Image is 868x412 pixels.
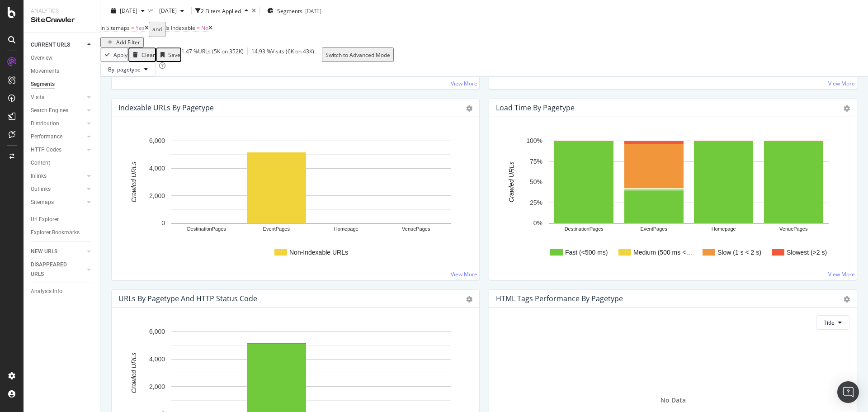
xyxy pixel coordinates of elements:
a: View More [828,270,855,278]
button: Segments[DATE] [264,4,325,18]
div: NEW URLS [31,247,57,256]
div: Analysis Info [31,287,62,296]
text: Slow (1 s < 2 s) [717,249,761,256]
div: Outlinks [31,185,51,194]
div: Movements [31,66,59,76]
div: Apply [113,51,127,59]
a: Performance [31,132,85,142]
div: and [152,23,162,36]
span: In Sitemaps [100,24,130,32]
button: Add Filter [100,37,144,47]
button: [DATE] [156,4,188,18]
div: Overview [31,53,52,63]
a: Search Engines [31,106,85,115]
span: Yes [136,24,145,32]
text: DestinationPages [187,227,226,232]
text: VenuePages [402,227,430,232]
a: Sitemaps [31,198,85,207]
span: = [131,24,134,32]
button: Clear [128,47,156,62]
svg: A chart. [496,132,846,273]
a: Distribution [31,119,85,128]
a: NEW URLS [31,247,85,256]
button: Save [156,47,181,62]
text: Slowest (>2 s) [787,249,827,256]
span: 2025 Apr. 15th [156,7,177,14]
div: Distribution [31,119,59,128]
i: Options [844,296,850,303]
a: CURRENT URLS [31,40,85,50]
text: 6,000 [149,137,165,145]
a: HTTP Codes [31,145,85,155]
text: Crawled URLs [508,162,515,203]
span: vs [148,6,156,14]
div: SiteCrawler [31,15,93,25]
h4: URLs by pagetype and HTTP Status Code [118,293,257,305]
div: 1.47 % URLs ( 5K on 352K ) [181,47,244,62]
text: 4,000 [149,355,165,363]
button: Switch to Advanced Mode [322,47,394,62]
a: Outlinks [31,185,85,194]
text: 6,000 [149,328,165,336]
text: Crawled URLs [130,162,137,203]
div: Content [31,158,50,168]
text: 0% [533,220,542,227]
a: View More [451,270,477,278]
a: DISAPPEARED URLS [31,260,85,279]
i: Options [466,296,472,303]
text: 100% [526,137,542,145]
button: By: pagetype [100,62,156,76]
div: HTTP Codes [31,145,61,155]
a: View More [828,80,855,87]
text: 25% [530,199,542,206]
div: Visits [31,93,44,102]
i: Options [466,105,472,112]
text: 2,000 [149,192,165,199]
a: Explorer Bookmarks [31,228,94,237]
div: Sitemaps [31,198,54,207]
a: Content [31,158,94,168]
span: Is Indexable [165,24,195,32]
text: Homepage [712,227,736,232]
text: EventPages [263,227,290,232]
text: 0 [161,220,165,227]
div: Explorer Bookmarks [31,228,80,237]
span: Title [824,319,835,327]
button: Title [816,315,849,330]
text: DestinationPages [565,227,604,232]
text: Non-Indexable URLs [289,249,348,256]
div: Save [168,51,180,59]
h4: Load Time by pagetype [496,102,575,114]
a: Movements [31,66,94,76]
a: Inlinks [31,171,85,181]
div: Inlinks [31,171,47,181]
text: EventPages [641,227,668,232]
div: Clear [142,51,155,59]
div: CURRENT URLS [31,40,70,50]
button: 2 Filters Applied [195,4,252,18]
div: A chart. [119,132,469,273]
span: No [201,24,208,32]
div: times [252,8,256,14]
a: Segments [31,80,94,89]
div: Switch to Advanced Mode [325,51,390,59]
a: View More [451,80,477,87]
div: DISAPPEARED URLS [31,260,76,279]
div: Open Intercom Messenger [837,381,859,403]
div: Segments [31,80,55,89]
div: 2 Filters Applied [201,7,241,14]
span: = [197,24,200,32]
a: Overview [31,53,94,63]
h4: HTML Tags Performance by pagetype [496,293,623,305]
text: 75% [530,158,542,165]
span: Segments [277,7,302,14]
div: Analytics [31,7,93,15]
text: Crawled URLs [130,353,137,393]
a: Visits [31,93,85,102]
div: [DATE] [305,7,321,14]
div: Url Explorer [31,215,59,224]
button: [DATE] [108,4,148,18]
i: Options [844,105,850,112]
div: Performance [31,132,62,142]
text: 4,000 [149,165,165,172]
